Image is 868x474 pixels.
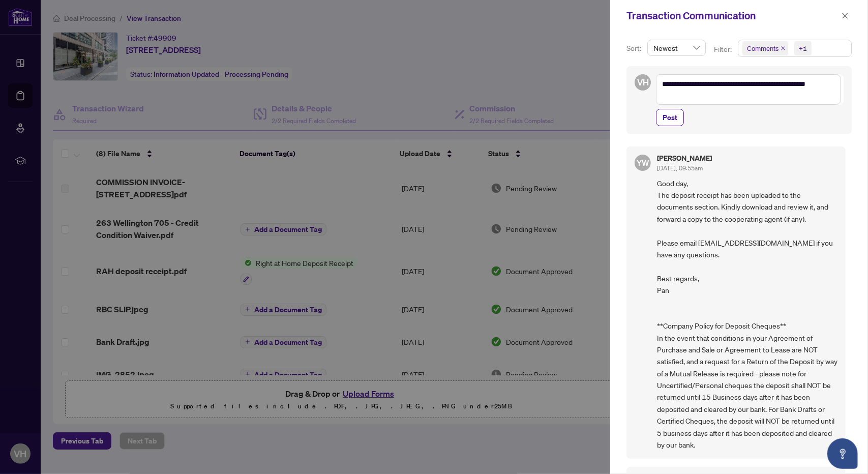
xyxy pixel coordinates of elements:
[799,43,807,53] div: +1
[637,76,648,89] span: VH
[842,12,849,19] span: close
[827,438,858,469] button: Open asap
[657,155,712,162] h5: [PERSON_NAME]
[781,46,786,51] span: close
[653,40,700,55] span: Newest
[747,43,779,53] span: Comments
[714,44,733,55] p: Filter:
[656,109,684,126] button: Post
[657,164,703,172] span: [DATE], 09:55am
[626,43,643,54] p: Sort:
[663,109,677,126] span: Post
[657,177,837,451] span: Good day, The deposit receipt has been uploaded to the documents section. Kindly download and rev...
[637,157,649,169] span: YW
[626,8,839,23] div: Transaction Communication
[742,41,788,55] span: Comments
